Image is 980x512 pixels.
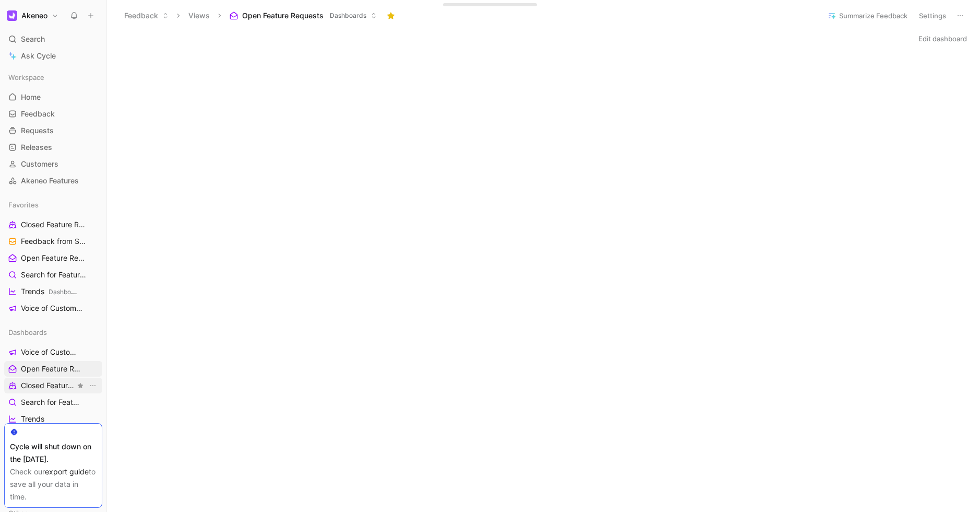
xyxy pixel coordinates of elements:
[21,142,52,153] span: Releases
[4,378,102,393] a: Closed Feature RequestsView actions
[8,72,44,83] span: Workspace
[119,8,173,24] button: Feedback
[4,106,102,122] a: Feedback
[4,31,102,47] div: Search
[4,123,102,138] a: Requests
[21,236,88,247] span: Feedback from Support Team
[21,253,86,264] span: Open Feature Requests
[88,380,98,391] button: View actions
[4,324,102,477] div: DashboardsVoice of CustomersOpen Feature RequestsClosed Feature RequestsView actionsSearch for Fe...
[4,8,61,23] button: AkeneoAkeneo
[21,303,84,314] span: Voice of Customers
[4,267,102,283] a: Search for Feature Requests
[823,8,912,23] button: Summarize Feedback
[10,466,97,503] div: Check our to save all your data in time.
[4,300,102,316] a: Voice of Customers
[4,197,102,213] div: Favorites
[4,156,102,172] a: Customers
[4,394,102,410] a: Search for Feature Requests
[45,467,89,476] a: export guide
[21,380,75,391] span: Closed Feature Requests
[21,176,79,186] span: Akeneo Features
[4,284,102,299] a: TrendsDashboards
[21,11,47,20] h1: Akeneo
[4,234,102,249] a: Feedback from Support Team
[225,8,381,24] button: Open Feature RequestsDashboards
[4,324,102,340] div: Dashboards
[4,139,102,155] a: Releases
[4,250,102,266] a: Open Feature Requests
[21,33,45,45] span: Search
[4,173,102,189] a: Akeneo Features
[21,50,56,62] span: Ask Cycle
[4,217,102,232] a: Closed Feature Requests
[21,397,83,408] span: Search for Feature Requests
[21,92,41,102] span: Home
[8,327,47,338] span: Dashboards
[184,8,214,24] button: Views
[242,10,324,21] span: Open Feature Requests
[330,10,366,21] span: Dashboards
[21,109,55,119] span: Feedback
[21,347,78,357] span: Voice of Customers
[49,288,83,296] span: Dashboards
[21,270,87,281] span: Search for Feature Requests
[4,69,102,85] div: Workspace
[10,440,97,466] div: Cycle will shut down on the [DATE].
[4,411,102,427] a: Trends
[21,414,44,424] span: Trends
[21,159,58,169] span: Customers
[21,286,77,297] span: Trends
[4,48,102,64] a: Ask Cycle
[4,344,102,360] a: Voice of Customers
[8,200,39,210] span: Favorites
[914,31,972,46] button: Edit dashboard
[914,8,951,23] button: Settings
[21,364,81,374] span: Open Feature Requests
[4,361,102,377] a: Open Feature Requests
[7,10,17,21] img: Akeneo
[21,125,54,136] span: Requests
[21,219,86,230] span: Closed Feature Requests
[4,89,102,105] a: Home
